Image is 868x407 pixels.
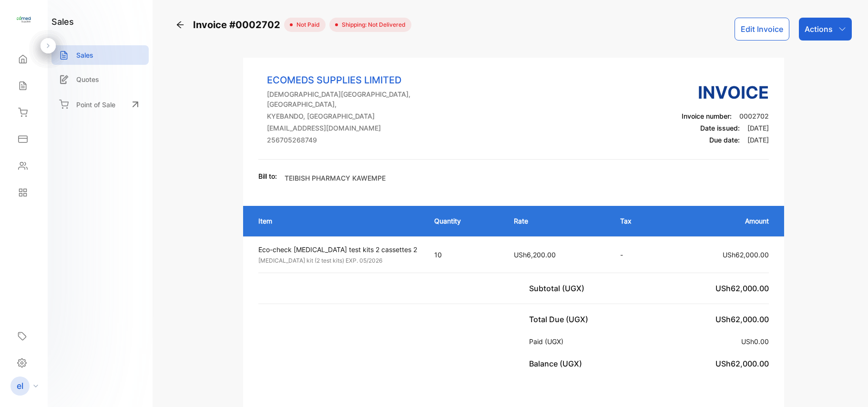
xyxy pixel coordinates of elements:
[51,70,149,89] a: Quotes
[529,314,592,325] p: Total Due (UGX)
[76,74,99,84] p: Quotes
[267,123,450,133] p: [EMAIL_ADDRESS][DOMAIN_NAME]
[258,216,415,226] p: Item
[747,136,769,144] span: [DATE]
[620,216,654,226] p: Tax
[76,100,115,110] p: Point of Sale
[741,337,769,346] span: USh0.00
[529,358,586,369] p: Balance (UGX)
[709,136,740,144] span: Due date:
[338,20,406,29] span: Shipping: Not Delivered
[267,111,450,121] p: KYEBANDO, [GEOGRAPHIC_DATA]
[193,18,284,32] span: Invoice #0002702
[739,112,769,120] span: 0002702
[267,135,450,145] p: 256705268749
[285,173,386,183] p: TEIBISH PHARMACY KAWEMPE
[799,18,852,41] button: Actions
[76,50,93,60] p: Sales
[51,15,74,28] h1: sales
[17,12,31,27] img: logo
[700,124,740,132] span: Date issued:
[51,94,149,115] a: Point of Sale
[715,284,769,293] span: USh62,000.00
[514,251,556,259] span: USh6,200.00
[805,23,833,35] p: Actions
[682,112,732,120] span: Invoice number:
[434,216,495,226] p: Quantity
[715,315,769,324] span: USh62,000.00
[258,244,417,254] p: Eco-check [MEDICAL_DATA] test kits 2 cassettes 2
[735,18,789,41] button: Edit Invoice
[620,250,654,260] p: -
[682,80,769,105] h3: Invoice
[514,216,601,226] p: Rate
[828,367,868,407] iframe: LiveChat chat widget
[51,45,149,65] a: Sales
[267,89,450,109] p: [DEMOGRAPHIC_DATA][GEOGRAPHIC_DATA], [GEOGRAPHIC_DATA],
[267,73,450,87] p: ECOMEDS SUPPLIES LIMITED
[529,336,567,346] p: Paid (UGX)
[258,171,277,181] p: Bill to:
[747,124,769,132] span: [DATE]
[723,251,769,259] span: USh62,000.00
[715,359,769,368] span: USh62,000.00
[293,20,320,29] span: not paid
[434,250,495,260] p: 10
[674,216,769,226] p: Amount
[258,256,417,265] p: [MEDICAL_DATA] kit (2 test kits) EXP. 05/2026
[17,380,23,392] p: el
[529,283,588,294] p: Subtotal (UGX)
